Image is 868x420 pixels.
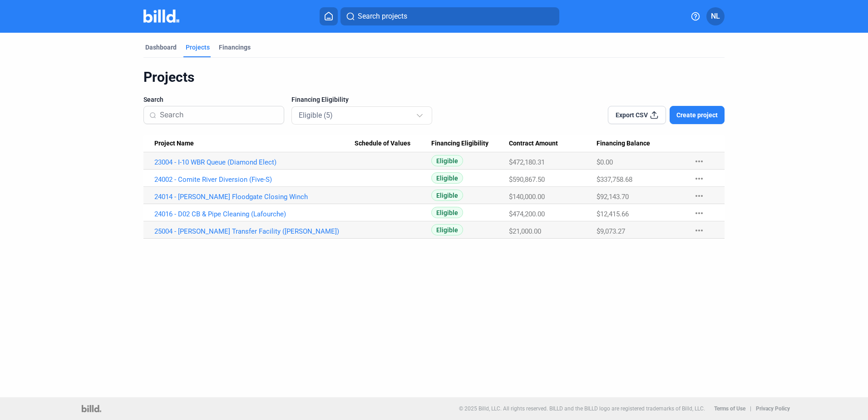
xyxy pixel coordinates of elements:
a: 24016 - D02 CB & Pipe Cleaning (Lafourche) [154,210,355,218]
div: Projects [143,69,725,86]
span: $92,143.70 [597,193,629,201]
mat-icon: more_horiz [694,190,705,201]
span: Search [143,95,163,104]
span: Financing Eligibility [291,95,349,104]
span: Financing Eligibility [431,140,488,148]
div: Schedule of Values [355,140,432,148]
mat-icon: more_horiz [694,173,705,184]
button: Export CSV [608,106,666,124]
span: Financing Balance [597,140,650,148]
p: © 2025 Billd, LLC. All rights reserved. BILLD and the BILLD logo are registered trademarks of Bil... [459,405,705,412]
b: Privacy Policy [756,405,790,412]
span: $474,200.00 [509,210,545,218]
div: Financing Balance [597,140,685,148]
a: 25004 - [PERSON_NAME] Transfer Facility ([PERSON_NAME]) [154,227,355,235]
span: Eligible [431,155,463,166]
a: 23004 - I-10 WBR Queue (Diamond Elect) [154,158,355,166]
span: NL [711,11,720,22]
div: Dashboard [145,43,177,52]
mat-select-trigger: Eligible (5) [299,111,333,120]
div: Financings [219,43,251,52]
span: Contract Amount [509,140,558,148]
span: Export CSV [616,110,648,120]
span: $0.00 [597,158,613,166]
span: Search projects [358,11,407,22]
span: $12,415.66 [597,210,629,218]
div: Project Name [154,140,355,148]
button: Create project [670,106,725,124]
button: Search projects [340,7,559,25]
a: 24002 - Comite River Diversion (Five-S) [154,175,355,184]
button: NL [706,7,725,25]
span: Create project [676,110,718,120]
span: Eligible [431,190,463,201]
mat-icon: more_horiz [694,208,705,219]
span: $9,073.27 [597,227,625,235]
p: | [750,405,751,412]
span: $472,180.31 [509,158,545,166]
div: Contract Amount [509,140,597,148]
span: $337,758.68 [597,175,632,184]
span: $21,000.00 [509,227,541,235]
div: Financing Eligibility [431,140,509,148]
input: Search [160,105,278,125]
div: Projects [186,43,210,52]
span: $140,000.00 [509,193,545,201]
b: Terms of Use [714,405,745,412]
span: Schedule of Values [355,140,410,148]
span: $590,867.50 [509,175,545,184]
mat-icon: more_horiz [694,225,705,236]
img: logo [82,405,101,412]
span: Eligible [431,172,463,184]
span: Eligible [431,224,463,235]
span: Project Name [154,140,194,148]
span: Eligible [431,207,463,218]
img: Billd Company Logo [143,10,179,23]
a: 24014 - [PERSON_NAME] Floodgate Closing Winch [154,193,355,201]
mat-icon: more_horiz [694,156,705,167]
